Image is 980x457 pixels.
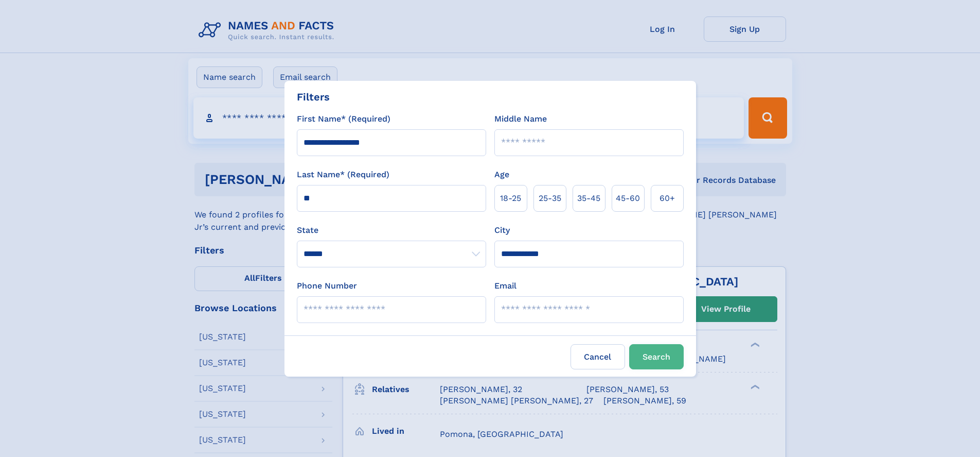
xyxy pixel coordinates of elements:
span: 45‑60 [616,192,640,205]
span: 60+ [660,192,675,205]
label: Age [494,168,509,181]
button: Search [629,344,684,369]
label: Cancel [571,344,625,369]
label: First Name* (Required) [297,113,390,125]
label: Phone Number [297,280,357,292]
span: 18‑25 [500,192,521,205]
label: Email [494,280,516,292]
label: City [494,224,510,236]
label: State [297,224,486,236]
span: 25‑35 [539,192,561,205]
label: Middle Name [494,113,547,125]
div: Filters [297,89,330,105]
span: 35‑45 [577,192,600,205]
label: Last Name* (Required) [297,168,389,181]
